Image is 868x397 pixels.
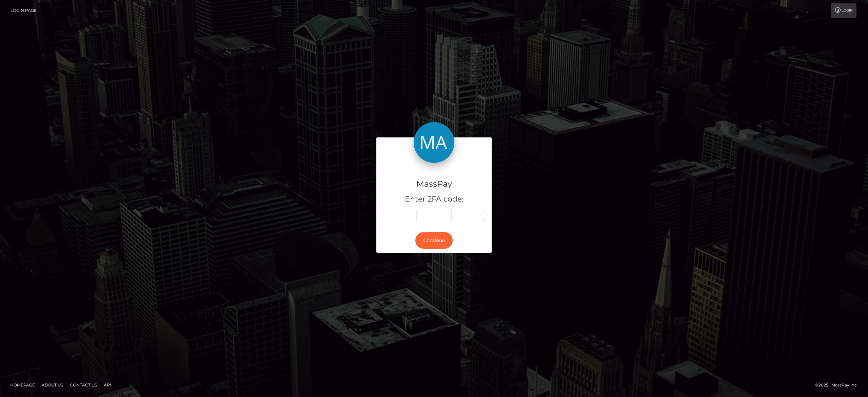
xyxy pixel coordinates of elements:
a: Homepage [7,380,38,390]
img: MassPay [414,122,454,163]
button: Continue [415,232,453,249]
a: Login [831,3,856,18]
a: Contact Us [67,380,100,390]
h4: MassPay [381,178,487,190]
a: Login Page [11,3,37,18]
a: About Us [39,380,66,390]
a: API [101,380,114,390]
div: © 2025 , MassPay Inc. [815,381,863,389]
h5: Enter 2FA code: [381,194,487,205]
